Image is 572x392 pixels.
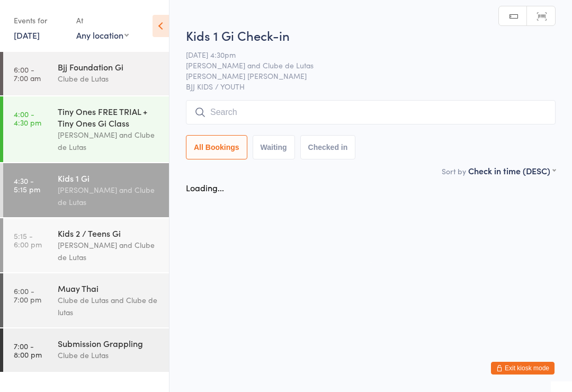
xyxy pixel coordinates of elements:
[58,349,160,361] div: Clube de Lutas
[3,52,169,95] a: 6:00 -7:00 amBjj Foundation GiClube de Lutas
[186,81,556,92] span: BJJ KIDS / YOUTH
[3,273,169,327] a: 6:00 -7:00 pmMuay ThaiClube de Lutas and Clube de lutas
[468,165,556,176] div: Check in time (DESC)
[186,49,539,60] span: [DATE] 4:30pm
[3,328,169,372] a: 7:00 -8:00 pmSubmission GrapplingClube de Lutas
[58,227,160,239] div: Kids 2 / Teens Gi
[58,105,160,129] div: Tiny Ones FREE TRIAL + Tiny Ones Gi Class
[58,239,160,263] div: [PERSON_NAME] and Clube de Lutas
[186,100,556,124] input: Search
[76,29,129,41] div: Any location
[14,110,41,127] time: 4:00 - 4:30 pm
[14,12,66,29] div: Events for
[58,184,160,208] div: [PERSON_NAME] and Clube de Lutas
[3,163,169,217] a: 4:30 -5:15 pmKids 1 Gi[PERSON_NAME] and Clube de Lutas
[14,29,40,41] a: [DATE]
[14,231,42,248] time: 5:15 - 6:00 pm
[186,135,247,159] button: All Bookings
[3,218,169,272] a: 5:15 -6:00 pmKids 2 / Teens Gi[PERSON_NAME] and Clube de Lutas
[58,61,160,73] div: Bjj Foundation Gi
[491,362,555,375] button: Exit kiosk mode
[14,287,41,304] time: 6:00 - 7:00 pm
[14,176,40,193] time: 4:30 - 5:15 pm
[14,342,42,359] time: 7:00 - 8:00 pm
[58,294,160,318] div: Clube de Lutas and Clube de lutas
[186,182,224,193] div: Loading...
[58,129,160,153] div: [PERSON_NAME] and Clube de Lutas
[300,135,356,159] button: Checked in
[14,65,41,82] time: 6:00 - 7:00 am
[186,60,539,70] span: [PERSON_NAME] and Clube de Lutas
[76,12,129,29] div: At
[186,26,556,44] h2: Kids 1 Gi Check-in
[253,135,295,159] button: Waiting
[186,70,539,81] span: [PERSON_NAME] [PERSON_NAME]
[58,172,160,184] div: Kids 1 Gi
[3,96,169,162] a: 4:00 -4:30 pmTiny Ones FREE TRIAL + Tiny Ones Gi Class[PERSON_NAME] and Clube de Lutas
[58,282,160,294] div: Muay Thai
[58,337,160,349] div: Submission Grappling
[58,73,160,85] div: Clube de Lutas
[442,166,466,176] label: Sort by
